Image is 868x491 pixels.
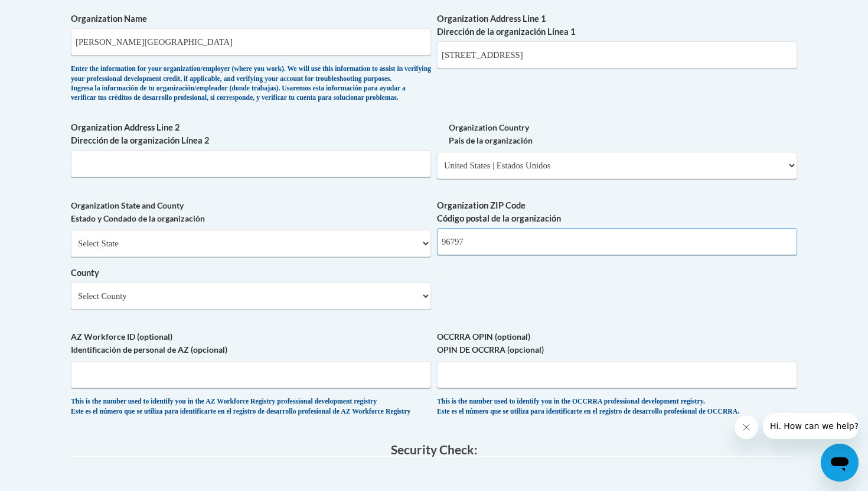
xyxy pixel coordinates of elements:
[437,228,797,255] input: Metadata input
[71,12,431,25] label: Organization Name
[71,150,431,177] input: Metadata input
[437,12,797,38] label: Organization Address Line 1 Dirección de la organización Línea 1
[437,121,797,147] label: Organization Country País de la organización
[71,266,431,279] label: County
[71,64,431,103] div: Enter the information for your organization/employer (where you work). We will use this informati...
[71,28,431,56] input: Metadata input
[763,413,859,439] iframe: Message from company
[437,41,797,69] input: Metadata input
[735,415,758,439] iframe: Close message
[71,397,431,417] div: This is the number used to identify you in the AZ Workforce Registry professional development reg...
[437,199,797,225] label: Organization ZIP Code Código postal de la organización
[71,121,431,147] label: Organization Address Line 2 Dirección de la organización Línea 2
[437,330,797,356] label: OCCRRA OPIN (optional) OPIN DE OCCRRA (opcional)
[71,330,431,356] label: AZ Workforce ID (optional) Identificación de personal de AZ (opcional)
[391,442,478,457] span: Security Check:
[437,397,797,417] div: This is the number used to identify you in the OCCRRA professional development registry. Este es ...
[71,199,431,225] label: Organization State and County Estado y Condado de la organización
[821,444,859,482] iframe: Button to launch messaging window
